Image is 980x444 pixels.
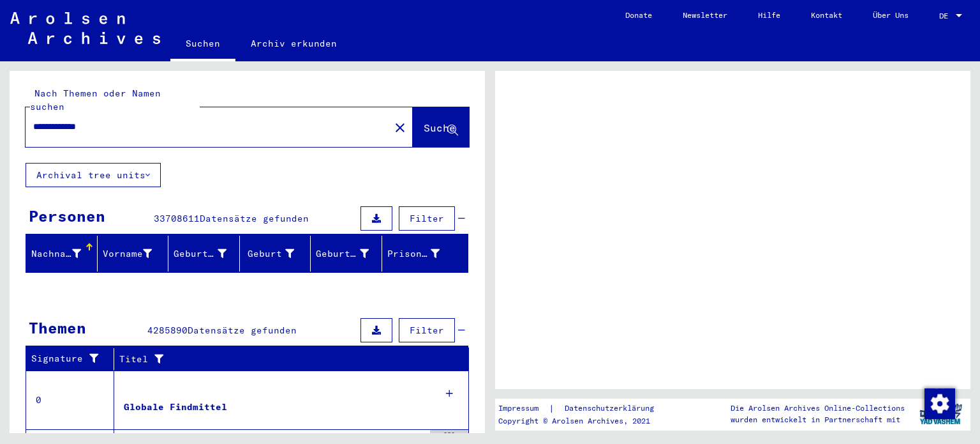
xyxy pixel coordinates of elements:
mat-icon: close [392,120,408,135]
mat-label: Nach Themen oder Namen suchen [30,88,161,112]
span: Filter [410,213,444,224]
div: Themen [29,316,86,339]
div: Vorname [103,243,168,264]
div: Globale Findmittel [124,401,227,414]
div: Geburtsname [174,243,242,264]
div: Prisoner # [387,247,440,261]
span: Filter [410,325,444,336]
a: Datenschutzerklärung [554,402,669,415]
span: Suche [424,121,456,134]
mat-header-cell: Vorname [98,236,169,272]
button: Archival tree units [26,163,161,187]
span: Datensätze gefunden [200,213,309,224]
button: Suche [413,107,469,147]
div: Geburtsdatum [316,243,385,264]
div: | [498,402,669,415]
mat-header-cell: Prisoner # [382,236,468,272]
a: Impressum [498,402,549,415]
span: DE [939,11,953,20]
div: Nachname [31,243,97,264]
span: Datensätze gefunden [188,325,297,336]
img: Zustimmung ändern [924,388,955,419]
div: Vorname [103,247,152,261]
div: Signature [31,349,117,369]
mat-header-cell: Geburtsname [168,236,240,272]
a: Archiv erkunden [235,28,352,59]
mat-header-cell: Geburt‏ [240,236,311,272]
a: Suchen [170,28,235,61]
div: Titel [119,349,456,369]
div: Geburt‏ [245,243,311,264]
div: 350 [430,430,468,443]
button: Filter [399,318,455,342]
div: Prisoner # [387,243,456,264]
span: 33708611 [154,213,200,224]
td: 0 [26,371,114,429]
img: yv_logo.png [917,398,965,430]
p: Die Arolsen Archives Online-Collections [731,402,905,414]
button: Filter [399,206,455,231]
p: wurden entwickelt in Partnerschaft mit [731,414,905,425]
p: Copyright © Arolsen Archives, 2021 [498,415,669,427]
div: Nachname [31,247,81,261]
img: Arolsen_neg.svg [10,12,160,44]
span: 4285890 [147,325,188,336]
div: Geburtsname [174,247,226,261]
div: Geburt‏ [245,247,295,261]
div: Geburtsdatum [316,247,369,261]
div: Titel [119,353,443,366]
div: Signature [31,352,104,365]
mat-header-cell: Geburtsdatum [311,236,382,272]
button: Clear [387,114,413,140]
div: Personen [29,204,105,227]
mat-header-cell: Nachname [26,236,98,272]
